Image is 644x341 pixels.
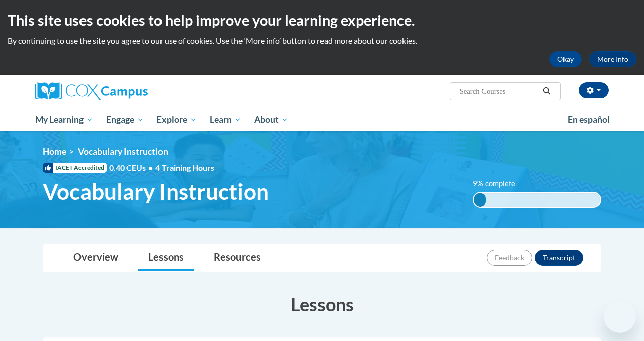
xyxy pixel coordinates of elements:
[148,163,153,172] span: •
[63,245,128,271] a: Overview
[568,114,610,125] span: En español
[604,301,636,333] iframe: Button to launch messaging window
[204,245,271,271] a: Resources
[35,113,93,126] span: My Learning
[43,163,107,173] span: IACET Accredited
[203,108,248,131] a: Learn
[487,250,532,266] button: Feedback
[579,82,609,98] button: Account Settings
[155,163,214,172] span: 4 Training Hours
[459,85,539,97] input: Search Courses
[589,51,636,67] a: More Info
[156,113,197,126] span: Explore
[100,108,150,131] a: Engage
[539,85,554,97] button: Search
[109,162,155,173] span: 0.40 CEUs
[8,10,636,30] h2: This site uses cookies to help improve your learning experience.
[43,178,269,205] span: Vocabulary Instruction
[35,82,148,100] img: Cox Campus
[535,250,583,266] button: Transcript
[35,82,216,100] a: Cox Campus
[28,108,616,131] div: Main menu
[561,109,616,130] a: En español
[210,113,242,126] span: Learn
[43,146,66,157] a: Home
[248,108,295,131] a: About
[106,113,144,126] span: Engage
[8,35,636,46] p: By continuing to use the site you agree to our use of cookies. Use the ‘More info’ button to read...
[43,292,601,317] h3: Lessons
[78,146,168,157] span: Vocabulary Instruction
[29,108,100,131] a: My Learning
[138,245,194,271] a: Lessons
[254,113,288,126] span: About
[150,108,203,131] a: Explore
[474,193,486,207] div: 9% complete
[473,178,531,189] label: 9% complete
[549,51,582,67] button: Okay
